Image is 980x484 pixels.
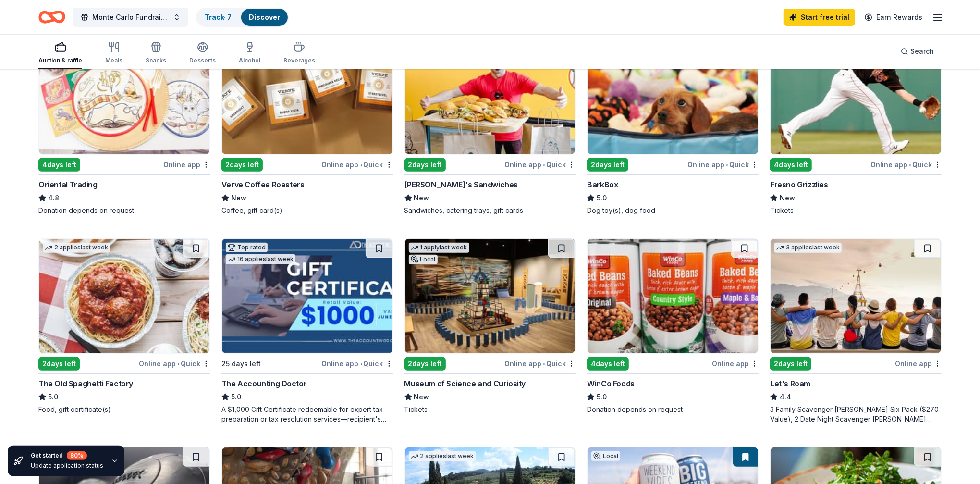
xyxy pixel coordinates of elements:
span: • [909,161,911,169]
img: Image for WinCo Foods [588,239,758,353]
div: Online app Quick [504,159,576,171]
img: Image for Verve Coffee Roasters [222,40,392,154]
div: Online app [895,358,942,370]
div: 4 days left [587,357,629,371]
a: Home [38,6,65,28]
div: Online app Quick [322,358,393,370]
div: Online app Quick [322,159,393,171]
img: Image for BarkBox [588,40,758,154]
div: Coffee, gift card(s) [221,206,393,215]
a: Discover [249,13,280,21]
div: Top rated [226,243,268,252]
span: 5.0 [231,391,241,403]
a: Image for Fresno GrizzliesLocal4days leftOnline app•QuickFresno GrizzliesNewTickets [770,39,942,215]
div: 2 days left [38,357,80,371]
span: 5.0 [597,192,607,204]
div: 4 days left [770,158,812,172]
div: The Accounting Doctor [221,378,307,389]
div: Sandwiches, catering trays, gift cards [404,206,576,215]
button: Beverages [283,37,315,69]
div: 80 % [67,451,87,460]
div: 1 apply last week [409,243,469,253]
a: Image for WinCo Foods4days leftOnline appWinCo Foods5.0Donation depends on request [587,238,759,414]
div: Online app Quick [139,358,210,370]
a: Image for Ike's Sandwiches1 applylast week2days leftOnline app•Quick[PERSON_NAME]'s SandwichesNew... [404,39,576,215]
span: 4.4 [780,391,791,403]
div: 2 days left [404,357,446,371]
div: 3 Family Scavenger [PERSON_NAME] Six Pack ($270 Value), 2 Date Night Scavenger [PERSON_NAME] Two ... [770,405,942,424]
span: Monte Carlo Fundraiser Event [92,12,169,23]
div: Meals [105,57,122,64]
img: Image for The Old Spaghetti Factory [39,239,209,353]
div: Beverages [283,57,315,64]
div: Food, gift certificate(s) [38,405,210,414]
div: Fresno Grizzlies [770,179,828,190]
span: 5.0 [597,391,607,403]
div: Online app [163,159,210,171]
div: BarkBox [587,179,618,190]
a: Image for Oriental TradingTop rated10 applieslast week4days leftOnline appOriental Trading4.8Dona... [38,39,210,215]
a: Track· 7 [205,13,232,21]
div: 16 applies last week [226,254,295,264]
div: A $1,000 Gift Certificate redeemable for expert tax preparation or tax resolution services—recipi... [221,405,393,424]
a: Image for Verve Coffee RoastersLocal2days leftOnline app•QuickVerve Coffee RoastersNewCoffee, gif... [221,39,393,215]
button: Alcohol [239,37,260,69]
div: Donation depends on request [587,405,759,414]
a: Earn Rewards [859,9,928,26]
a: Start free trial [784,9,855,26]
img: Image for Museum of Science and Curiosity [405,239,576,353]
img: Image for Let's Roam [771,239,941,353]
div: 25 days left [221,358,261,370]
a: Image for The Accounting DoctorTop rated16 applieslast week25 days leftOnline app•QuickThe Accoun... [221,238,393,424]
button: Track· 7Discover [196,8,289,27]
span: • [543,360,545,368]
div: 2 applies last week [43,243,110,253]
span: • [543,161,545,169]
div: Tickets [770,206,942,215]
div: 3 applies last week [774,243,842,253]
button: Search [893,42,942,61]
div: Oriental Trading [38,179,98,190]
span: • [360,161,362,169]
a: Image for Museum of Science and Curiosity1 applylast weekLocal2days leftOnline app•QuickMuseum of... [404,238,576,414]
span: New [414,391,429,403]
div: Donation depends on request [38,206,210,215]
img: Image for Fresno Grizzlies [771,40,941,154]
img: Image for Ike's Sandwiches [405,40,576,154]
div: Verve Coffee Roasters [221,179,305,190]
span: New [414,192,429,204]
span: 4.8 [48,192,59,204]
div: Auction & raffle [38,57,82,64]
button: Auction & raffle [38,37,82,69]
div: Local [409,255,438,264]
div: The Old Spaghetti Factory [38,378,133,389]
img: Image for Oriental Trading [39,40,209,154]
div: 2 days left [221,158,263,172]
div: 2 days left [587,158,628,172]
button: Snacks [146,37,166,69]
div: 4 days left [38,158,80,172]
span: New [780,192,795,204]
div: Update application status [31,462,103,470]
a: Image for BarkBoxTop rated13 applieslast week2days leftOnline app•QuickBarkBox5.0Dog toy(s), dog ... [587,39,759,215]
div: Let's Roam [770,378,810,389]
div: 2 days left [770,357,811,371]
span: 5.0 [48,391,58,403]
div: Get started [31,451,103,460]
span: • [726,161,728,169]
div: Local [591,451,620,461]
div: Snacks [146,57,166,64]
span: New [231,192,246,204]
button: Meals [105,37,122,69]
button: Monte Carlo Fundraiser Event [73,8,188,27]
div: [PERSON_NAME]'s Sandwiches [404,179,518,190]
div: Museum of Science and Curiosity [404,378,526,389]
span: Search [910,46,934,57]
div: Online app Quick [687,159,759,171]
div: Tickets [404,405,576,414]
span: • [177,360,179,368]
div: Alcohol [239,57,260,64]
div: 2 applies last week [409,451,476,461]
div: Online app [712,358,759,370]
a: Image for The Old Spaghetti Factory2 applieslast week2days leftOnline app•QuickThe Old Spaghetti ... [38,238,210,414]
